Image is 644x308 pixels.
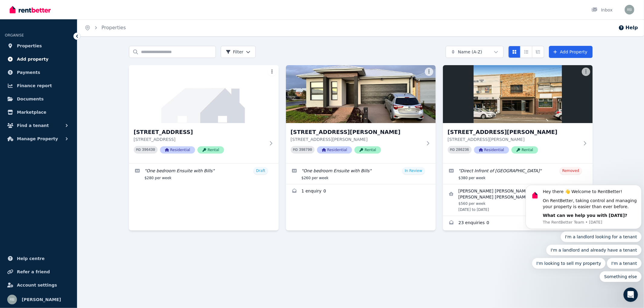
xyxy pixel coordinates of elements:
[17,255,45,262] span: Help centre
[5,119,72,132] button: Find a tenant
[17,42,42,49] span: Properties
[443,184,593,216] a: View details for Antonio Enrique Saavedra Poblete and Alcayaga Burgos Miguel Angel
[5,106,72,118] a: Marketplace
[523,125,644,292] iframe: Intercom notifications message
[508,46,544,58] div: View options
[5,66,72,78] a: Payments
[474,146,509,154] span: Residential
[448,136,579,142] p: [STREET_ADDRESS][PERSON_NAME]
[450,148,455,151] small: PID
[456,148,469,152] code: 286236
[286,65,436,123] img: 8 Rumford St, Thornhill Park
[142,148,155,152] code: 396430
[129,65,279,123] img: 4 Watton St, Strathtulloh
[17,268,50,275] span: Refer a friend
[443,216,593,230] a: Enquiries for 16 Haughton Road, Oakleigh
[5,80,72,92] a: Finance report
[291,136,422,142] p: [STREET_ADDRESS][PERSON_NAME]
[520,46,532,58] button: Compact list view
[129,164,279,184] a: Edit listing: One bedroom Ensuite with Bills
[17,56,49,63] span: Add property
[623,287,638,302] iframe: Intercom live chat
[268,68,276,76] button: More options
[293,148,298,151] small: PID
[443,65,593,163] a: 16 Haughton Road, Oakleigh[STREET_ADDRESS][PERSON_NAME][STREET_ADDRESS][PERSON_NAME]PID 286236Res...
[582,68,590,76] button: More options
[5,252,72,265] a: Help centre
[77,19,133,36] nav: Breadcrumb
[446,46,504,58] button: Name (A-Z)
[134,128,265,136] h3: [STREET_ADDRESS]
[625,5,634,14] img: Ravi Beniwal
[549,46,593,58] a: Add Property
[458,49,482,55] span: Name (A-Z)
[286,184,436,199] a: Enquiries for 8 Rumford St, Thornhill Park
[129,65,279,163] a: 4 Watton St, Strathtulloh[STREET_ADDRESS][STREET_ADDRESS]PID 396430ResidentialRental
[299,148,312,152] code: 398790
[618,24,638,31] button: Help
[317,146,352,154] span: Residential
[226,49,244,55] span: Filter
[5,53,72,65] a: Add property
[197,146,224,154] span: Rental
[286,164,436,184] a: Edit listing: One bedroom Ensuite with Bills
[591,7,613,13] div: Inbox
[10,5,51,14] img: RentBetter
[22,296,61,303] span: [PERSON_NAME]
[221,46,256,58] button: Filter
[354,146,381,154] span: Rental
[511,146,538,154] span: Rental
[101,25,126,30] a: Properties
[5,40,72,52] a: Properties
[17,82,52,89] span: Finance report
[448,128,579,136] h3: [STREET_ADDRESS][PERSON_NAME]
[17,281,57,289] span: Account settings
[17,69,40,76] span: Payments
[136,148,141,151] small: PID
[291,128,422,136] h3: [STREET_ADDRESS][PERSON_NAME]
[5,266,72,278] a: Refer a friend
[508,46,521,58] button: Card view
[286,65,436,163] a: 8 Rumford St, Thornhill Park[STREET_ADDRESS][PERSON_NAME][STREET_ADDRESS][PERSON_NAME]PID 398790R...
[17,95,44,103] span: Documents
[425,68,433,76] button: More options
[5,279,72,291] a: Account settings
[443,65,593,123] img: 16 Haughton Road, Oakleigh
[17,109,46,116] span: Marketplace
[5,133,72,145] button: Manage Property
[532,46,544,58] button: Expanded list view
[5,93,72,105] a: Documents
[443,164,593,184] a: Edit listing: Direct Infront of Oakleigh Railway Station
[17,135,58,142] span: Manage Property
[160,146,195,154] span: Residential
[7,295,17,304] img: Ravi Beniwal
[17,122,49,129] span: Find a tenant
[5,33,24,37] span: ORGANISE
[134,136,265,142] p: [STREET_ADDRESS]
